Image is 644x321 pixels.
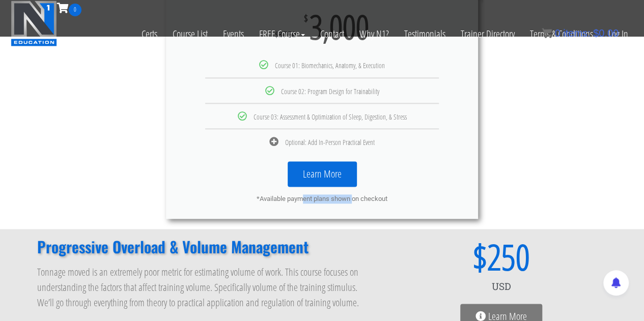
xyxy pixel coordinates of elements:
[313,16,352,52] a: Contact
[396,274,607,299] div: USD
[563,27,590,39] span: items:
[254,112,407,122] span: Course 03: Assessment & Optimization of Sleep, Digestion, & Stress
[601,16,636,52] a: Log In
[275,61,385,70] span: Course 01: Biomechanics, Anatomy, & Execution
[542,27,619,39] a: 0 items: $0.00
[37,239,375,254] h2: Progressive Overload & Volume Management
[397,16,453,52] a: Testimonials
[69,4,81,16] span: 0
[251,16,313,52] a: FREE Course
[37,265,375,310] p: Tonnage moved is an extremely poor metric for estimating volume of work. This course focuses on u...
[396,239,487,274] span: $
[554,27,560,39] span: 0
[487,239,530,274] span: 250
[285,137,375,147] span: Optional: Add In-Person Practical Event
[593,27,599,39] span: $
[522,16,601,52] a: Terms & Conditions
[215,16,251,52] a: Events
[453,16,522,52] a: Trainer Directory
[542,28,552,38] img: icon11.png
[57,1,81,15] a: 0
[352,16,397,52] a: Why N1?
[134,16,165,52] a: Certs
[593,27,619,39] bdi: 0.00
[281,86,379,96] span: Course 02: Program Design for Trainability
[11,1,57,46] img: n1-education
[181,194,463,203] div: *Available payment plans shown on checkout
[288,161,357,187] a: Learn More
[165,16,215,52] a: Course List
